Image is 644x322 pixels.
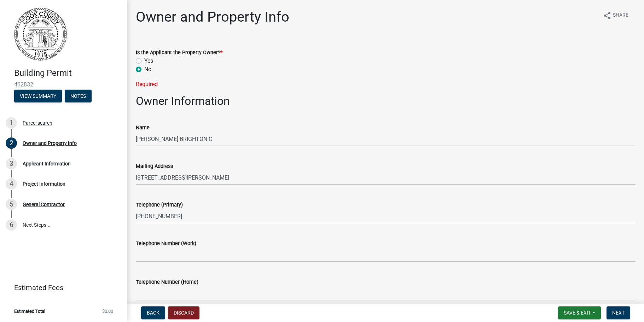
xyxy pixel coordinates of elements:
div: 2 [6,137,17,149]
label: Is the Applicant the Property Owner? [136,50,222,55]
button: View Summary [14,90,62,102]
label: Yes [144,57,153,65]
div: 4 [6,178,17,190]
div: Owner and Property Info [23,141,77,146]
button: Next [607,306,630,319]
img: Cook County, Georgia [14,7,67,61]
span: Estimated Total [14,309,45,313]
div: Parcel search [23,120,52,125]
button: shareShare [597,9,634,22]
div: General Contractor [23,202,65,207]
label: No [144,65,151,74]
h2: Owner Information [136,94,636,108]
wm-modal-confirm: Notes [65,94,92,99]
h4: Building Permit [14,68,122,78]
div: Applicant Information [23,161,71,166]
label: Telephone Number (Home) [136,280,198,285]
label: Telephone (Primary) [136,203,183,208]
div: 3 [6,158,17,169]
label: Mailing Address [136,164,173,169]
h1: Owner and Property Info [136,9,289,26]
label: Telephone Number (Work) [136,241,196,246]
button: Notes [65,90,92,102]
button: Back [141,306,165,319]
span: Back [147,310,159,316]
div: 1 [6,117,17,129]
div: 5 [6,199,17,210]
span: Next [612,310,625,316]
button: Discard [168,306,199,319]
wm-modal-confirm: Summary [14,94,62,99]
label: Name [136,125,150,130]
div: 6 [6,219,17,231]
div: Project Information [23,181,65,186]
i: share [603,11,611,20]
div: Required [136,80,636,89]
span: $0.00 [102,309,113,313]
a: Estimated Fees [6,281,116,295]
button: Save & Exit [558,306,601,319]
span: 462832 [14,81,113,88]
span: Save & Exit [564,310,591,316]
span: Share [613,11,628,20]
